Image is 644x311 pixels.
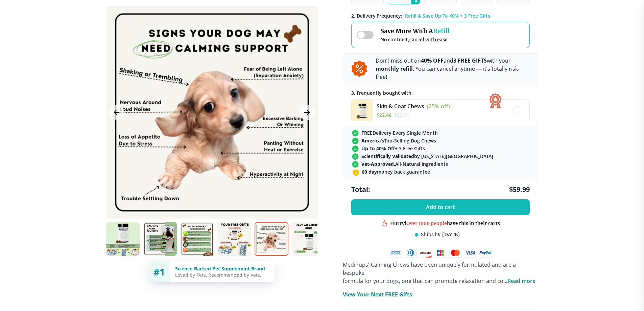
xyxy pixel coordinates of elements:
[153,265,165,278] span: #1
[421,231,440,238] span: Ships by
[175,265,269,272] div: Science-Backed Pet Supplement Brand
[361,137,384,144] strong: America’s
[361,153,493,159] span: by [US_STATE][GEOGRAPHIC_DATA]
[361,145,395,152] strong: Up To 40% Off
[361,137,436,144] span: Top-Selling Dog Chews
[427,103,450,110] span: (25% off)
[351,90,413,96] span: 3 . Frequently bought with:
[453,57,487,64] b: 3 FREE GIFTS
[300,105,315,120] button: Next Image
[343,277,503,285] span: formula for your dogs, one that can promote relaxation and co
[433,27,450,35] span: Refill
[175,272,269,278] div: Loved by Pets, Recommended by Vets.
[380,37,450,43] span: No contract,
[361,153,414,159] strong: Scientifically Validated
[106,222,140,256] img: Calming Chews | Natural Dog Supplements
[389,248,492,258] img: payment methods
[406,220,447,226] span: Over 1000 people
[143,222,177,256] img: Calming Chews | Natural Dog Supplements
[180,222,214,256] img: Calming Chews | Natural Dog Supplements
[421,57,444,64] b: 40% OFF
[503,277,535,285] span: ...
[109,105,124,120] button: Previous Image
[361,130,373,136] strong: FREE
[361,130,438,136] span: Delivery Every Single Month
[343,290,412,298] p: View Your Next FREE Gifts
[361,161,448,167] span: All-Natural Ingredients
[377,112,391,118] span: $ 22.46
[377,103,424,110] span: Skin & Coat Chews
[343,261,516,276] span: MediPups' Calming Chews have been uniquely formulated and are a bespoke
[351,199,530,215] button: Add to cart
[380,27,450,35] span: Save More With A
[405,13,490,19] span: Refill & Save Up To 40% + 3 Free Gifts
[390,220,500,226] div: Hurry! have this in their carts
[442,231,460,238] span: [DATE]
[217,222,251,256] img: Calming Chews | Natural Dog Supplements
[351,13,402,19] span: 2 . Delivery Frequency:
[351,185,370,194] span: Total:
[361,145,425,152] span: + 3 Free Gifts
[352,100,373,121] img: Skin & Coat Chews - Medipups
[376,65,413,72] b: monthly refill
[426,204,455,210] span: Add to cart
[394,112,409,118] span: $ 29.94
[292,222,326,256] img: Calming Chews | Natural Dog Supplements
[507,277,535,285] span: Read more
[255,222,288,256] img: Calming Chews | Natural Dog Supplements
[361,161,395,167] strong: Vet-Approved,
[509,185,530,194] span: $ 59.99
[376,57,530,81] p: Don’t miss out on and with your . You can cancel anytime — it’s totally risk-free!
[362,169,430,175] span: money back guarantee
[409,37,448,43] span: cancel with ease
[362,169,377,175] strong: 60 day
